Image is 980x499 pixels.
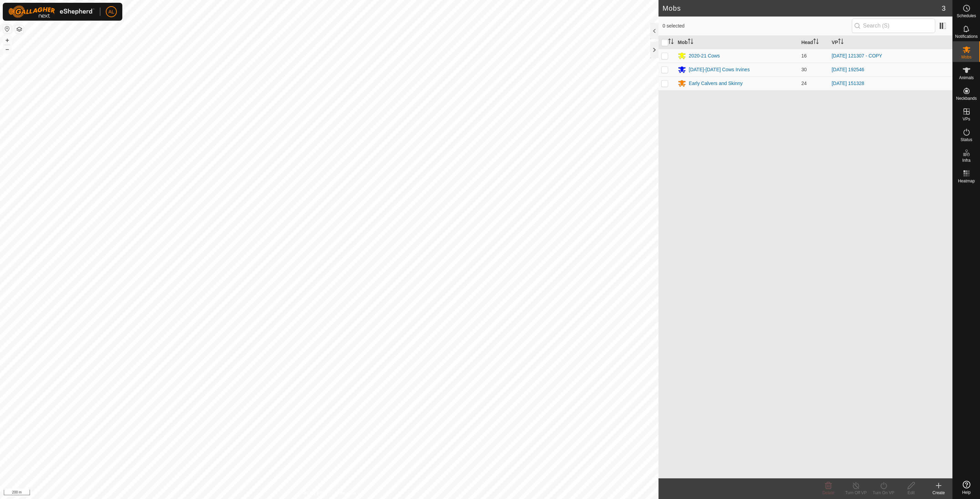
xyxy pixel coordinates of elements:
span: Neckbands [956,96,977,100]
button: Map Layers [15,25,23,33]
span: AL [108,8,114,15]
span: Animals [959,76,974,80]
a: [DATE] 192546 [831,67,864,72]
th: Mob [675,36,799,49]
button: – [3,45,11,53]
h2: Mobs [663,4,942,12]
span: Status [960,138,972,142]
span: Delete [823,490,835,495]
span: 16 [801,53,807,59]
th: Head [798,36,829,49]
span: 0 selected [663,22,852,30]
div: Turn Off VP [842,490,870,496]
span: Infra [962,158,970,162]
span: Help [962,490,971,495]
span: Notifications [955,34,978,39]
a: Contact Us [336,490,356,496]
p-sorticon: Activate to sort [688,40,693,45]
span: 24 [801,81,807,86]
span: 3 [942,3,946,13]
p-sorticon: Activate to sort [838,40,844,45]
th: VP [829,36,952,49]
div: Edit [897,490,925,496]
a: Privacy Policy [302,490,328,496]
a: [DATE] 121307 - COPY [831,53,882,59]
span: VPs [962,117,970,121]
input: Search (S) [852,19,935,33]
div: 2020-21 Cows [689,52,720,60]
div: Create [925,490,952,496]
span: 30 [801,67,807,72]
span: Schedules [957,14,976,18]
button: + [3,36,11,44]
a: Help [953,478,980,497]
span: Mobs [961,55,971,59]
p-sorticon: Activate to sort [668,40,674,45]
div: Turn On VP [870,490,897,496]
p-sorticon: Activate to sort [813,40,819,45]
a: [DATE] 151328 [831,81,864,86]
button: Reset Map [3,25,11,33]
img: Gallagher Logo [8,6,94,18]
span: Heatmap [958,179,975,183]
div: Early Calvers and Skinny [689,80,743,87]
div: [DATE]-[DATE] Cows Irvines [689,66,750,73]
